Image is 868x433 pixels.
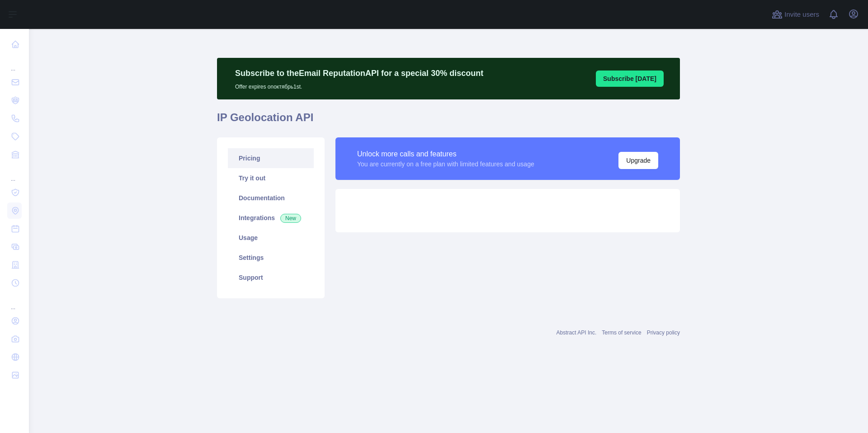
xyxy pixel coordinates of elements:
[228,168,314,188] a: Try it out
[217,110,680,132] h1: IP Geolocation API
[596,71,664,87] button: Subscribe [DATE]
[357,149,534,160] div: Unlock more calls and features
[280,214,301,223] span: New
[7,293,22,311] div: ...
[228,228,314,248] a: Usage
[235,80,483,90] p: Offer expires on октябрь 1st.
[557,329,597,336] a: Abstract API Inc.
[357,160,534,169] div: You are currently on a free plan with limited features and usage
[228,148,314,168] a: Pricing
[618,152,658,169] button: Upgrade
[770,7,821,22] button: Invite users
[784,9,819,20] span: Invite users
[228,188,314,208] a: Documentation
[7,165,22,183] div: ...
[235,67,483,80] p: Subscribe to the Email Reputation API for a special 30 % discount
[647,329,680,336] a: Privacy policy
[228,248,314,268] a: Settings
[228,208,314,228] a: Integrations New
[7,54,22,72] div: ...
[228,268,314,287] a: Support
[602,329,641,336] a: Terms of service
